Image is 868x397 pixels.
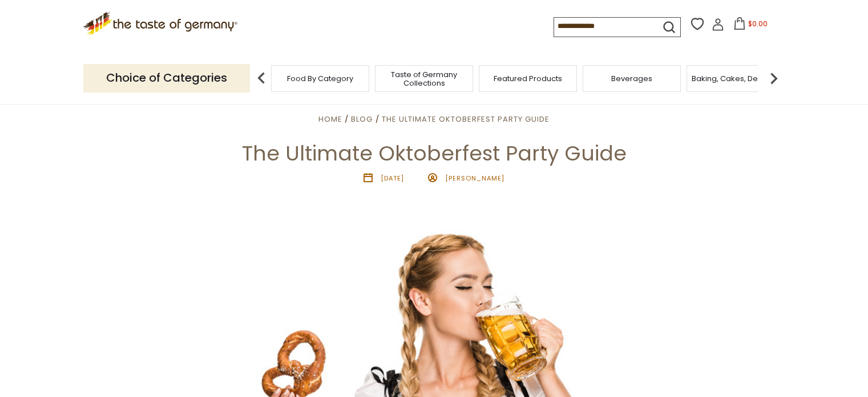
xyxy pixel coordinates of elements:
[318,114,342,125] a: Home
[611,74,652,83] a: Beverages
[35,141,833,166] h1: The Ultimate Oktoberfest Party Guide
[83,64,250,92] p: Choice of Categories
[381,174,404,183] time: [DATE]
[726,17,775,34] button: $0.00
[748,19,768,29] span: $0.00
[762,67,785,90] img: next arrow
[494,74,562,83] a: Featured Products
[445,174,504,183] span: [PERSON_NAME]
[351,114,373,125] a: Blog
[382,114,550,125] a: The Ultimate Oktoberfest Party Guide
[287,74,353,83] a: Food By Category
[250,67,273,90] img: previous arrow
[692,74,780,83] a: Baking, Cakes, Desserts
[378,70,470,87] a: Taste of Germany Collections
